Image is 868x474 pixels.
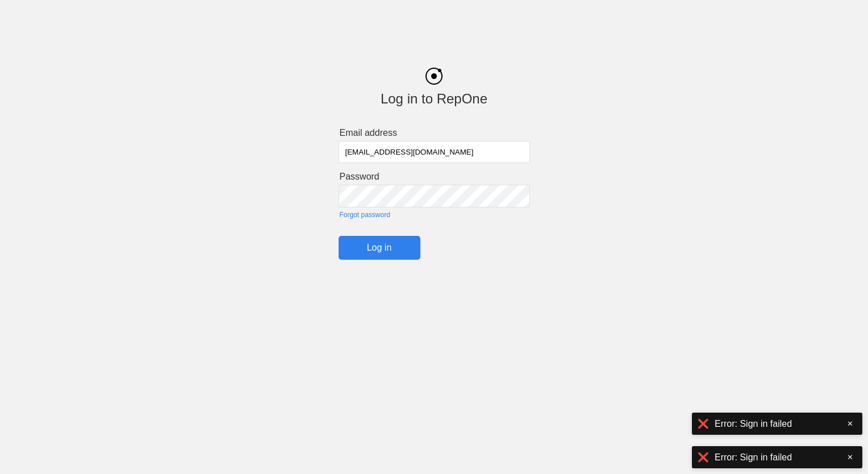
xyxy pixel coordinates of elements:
input: Log in [339,236,420,260]
a: Forgot password [340,211,530,219]
img: black_logo.png [425,68,443,85]
div: Log in to RepOne [339,91,530,107]
label: Password [340,172,530,182]
iframe: Chat Widget [664,343,868,474]
input: name@domain.com [339,141,530,163]
label: Email address [340,128,530,138]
